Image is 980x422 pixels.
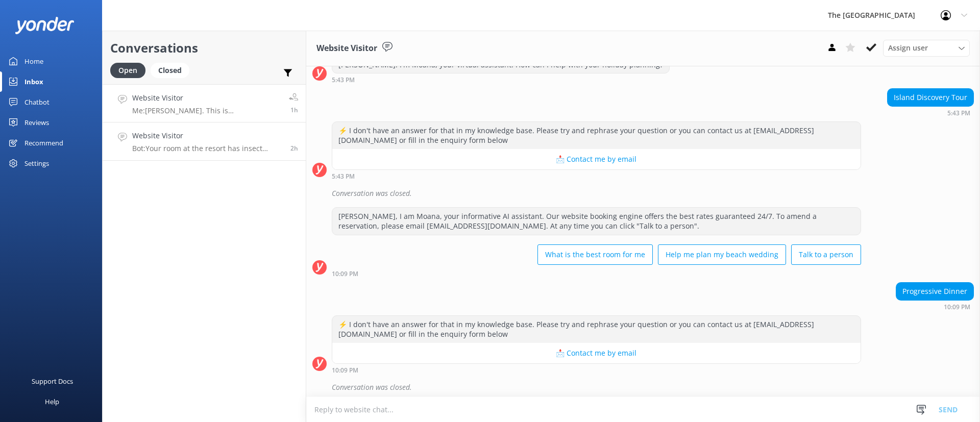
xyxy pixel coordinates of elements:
div: 10:09pm 08-Aug-2025 (UTC -10:00) Pacific/Honolulu [896,303,974,310]
h2: Conversations [110,38,298,58]
div: Settings [24,153,49,173]
span: Assign user [888,42,928,54]
div: [PERSON_NAME], I am Moana, your informative AI assistant. Our website booking engine offers the b... [332,208,861,235]
strong: 5:43 PM [332,173,355,180]
a: Website VisitorMe:[PERSON_NAME]. This is [PERSON_NAME] from the Reservations. Yes, we have. Our S... [103,84,306,122]
h3: Website Visitor [316,42,377,55]
strong: 10:09 PM [332,367,358,374]
h4: Website Visitor [132,130,283,141]
div: Home [24,51,43,71]
strong: 10:09 PM [944,304,970,310]
div: 10:09pm 08-Aug-2025 (UTC -10:00) Pacific/Honolulu [332,366,861,374]
div: Assign User [883,40,970,56]
div: Closed [151,63,189,78]
div: Reviews [24,112,49,133]
div: Island Discovery Tour [888,89,973,106]
div: Progressive Dinner [896,283,973,300]
div: Chatbot [24,92,50,112]
div: Help [45,391,59,412]
a: Closed [151,64,194,76]
div: 05:43pm 08-Aug-2025 (UTC -10:00) Pacific/Honolulu [332,172,861,180]
button: Talk to a person [791,244,861,265]
a: Open [110,64,151,76]
span: 09:03pm 16-Aug-2025 (UTC -10:00) Pacific/Honolulu [290,106,298,114]
strong: 5:43 PM [332,77,355,83]
strong: 5:43 PM [947,110,970,116]
h4: Website Visitor [132,92,281,104]
div: 05:43pm 08-Aug-2025 (UTC -10:00) Pacific/Honolulu [887,109,974,116]
div: Open [110,63,145,78]
p: Me: [PERSON_NAME]. This is [PERSON_NAME] from the Reservations. Yes, we have. Our Sanctuary Rarot... [132,106,281,115]
div: Recommend [24,133,63,153]
button: 📩 Contact me by email [332,149,861,169]
div: 2025-08-09T03:43:23.253 [312,185,974,202]
button: 📩 Contact me by email [332,343,861,363]
button: What is the best room for me [537,244,653,265]
div: 10:09pm 08-Aug-2025 (UTC -10:00) Pacific/Honolulu [332,270,861,277]
span: 08:30pm 16-Aug-2025 (UTC -10:00) Pacific/Honolulu [290,144,298,153]
div: 05:43pm 08-Aug-2025 (UTC -10:00) Pacific/Honolulu [332,76,670,83]
div: ⚡ I don't have an answer for that in my knowledge base. Please try and rephrase your question or ... [332,316,861,343]
div: 2025-08-09T08:13:07.990 [312,379,974,396]
div: Conversation was closed. [332,185,974,202]
p: Bot: Your room at the resort has insect screens and regular pest control. [132,144,283,153]
div: Support Docs [32,371,73,391]
div: Conversation was closed. [332,379,974,396]
img: yonder-white-logo.png [15,17,74,34]
div: ⚡ I don't have an answer for that in my knowledge base. Please try and rephrase your question or ... [332,122,861,149]
div: Inbox [24,71,43,92]
a: Website VisitorBot:Your room at the resort has insect screens and regular pest control.2h [103,122,306,161]
button: Help me plan my beach wedding [658,244,786,265]
strong: 10:09 PM [332,271,358,277]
